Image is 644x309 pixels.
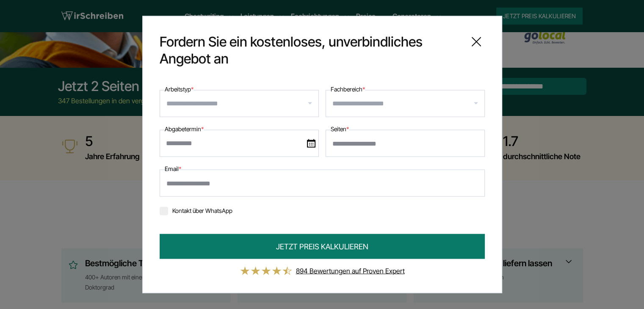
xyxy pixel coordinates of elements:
[160,33,461,67] span: Fordern Sie ein kostenloses, unverbindliches Angebot an
[296,267,405,275] a: 894 Bewertungen auf Proven Expert
[165,84,193,94] label: Arbeitstyp
[331,124,349,134] label: Seiten
[160,130,319,157] input: date
[165,164,181,174] label: Email
[276,241,368,252] span: JETZT PREIS KALKULIEREN
[160,207,232,214] label: Kontakt über WhatsApp
[165,124,204,134] label: Abgabetermin
[331,84,365,94] label: Fachbereich
[160,234,485,259] button: JETZT PREIS KALKULIEREN
[307,139,315,148] img: date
